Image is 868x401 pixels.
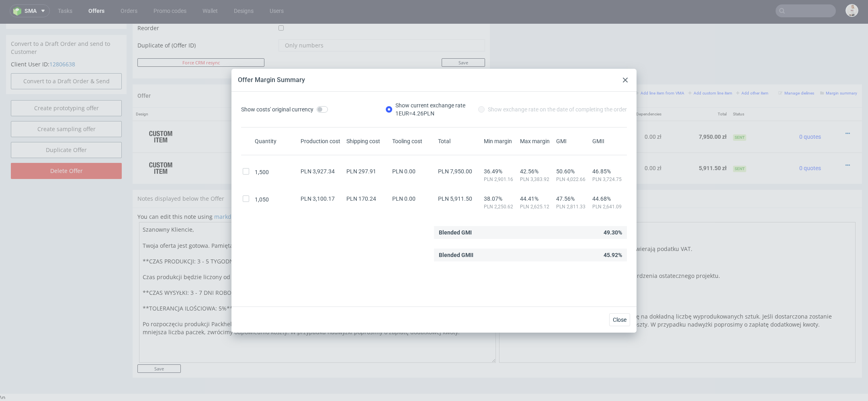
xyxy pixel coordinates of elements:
[299,119,314,124] a: CBLL-1
[484,204,517,210] span: PLN 2,250.62
[283,101,338,109] span: Opakowania doypack
[137,341,181,349] input: Save
[253,195,299,204] div: 1,050
[594,67,631,72] small: Add PIM line item
[234,141,254,148] strong: 770664
[613,317,626,323] span: Close
[137,15,276,34] td: Duplicate of (Offer ID)
[11,49,122,66] input: Convert to a Draft Order & Send
[280,84,457,97] th: Name
[439,226,472,239] span: Blended GMI
[434,249,627,261] div: 45.92%
[665,129,730,160] td: 5,911.50 zł
[604,129,665,160] td: 0.00 zł
[392,168,416,175] span: PLN 0.00
[438,195,472,202] span: PLN 5,911.50
[520,195,553,202] span: 44.41%
[141,103,181,123] img: ico-item-custom-a8f9c3db6a5631ce2f509e228e8b95abde266dc4376634de7b166047de09ff05.png
[284,16,479,27] input: Only numbers
[484,168,517,175] span: 36.49%
[820,67,857,72] small: Margin summary
[539,84,604,97] th: Net Total
[604,84,665,97] th: Dependencies
[345,137,391,145] div: Shipping cost
[299,150,316,156] a: CBLM-1
[436,137,482,145] div: Total
[346,195,376,202] span: PLN 170.24
[736,67,768,72] small: Add other item
[395,109,465,117] div: 1 EUR = 4.26 PLN
[520,204,553,210] span: PLN 2,625.12
[556,195,589,202] span: 47.56%
[733,111,746,117] span: Sent
[49,37,75,44] a: 12806638
[339,102,368,109] span: SPEC- 216459
[484,195,517,202] span: 38.07%
[592,168,625,175] span: 46.85%
[253,137,299,145] div: Quantity
[439,249,473,261] span: Blended GMII
[434,226,627,239] div: 49.30%
[539,97,604,129] td: 7,950.00 zł
[299,137,345,145] div: Production cost
[438,168,472,175] span: PLN 7,950.00
[395,101,465,117] div: Show current exchange rate
[141,134,181,154] img: ico-item-custom-a8f9c3db6a5631ce2f509e228e8b95abde266dc4376634de7b166047de09ff05.png
[339,134,368,140] span: SPEC- 216460
[231,84,280,97] th: ID
[556,176,589,183] span: PLN 4,022.66
[301,195,335,202] span: PLN 3,100.17
[214,189,243,197] a: markdown
[494,84,539,97] th: Unit Price
[539,129,604,160] td: 5,911.50 zł
[730,84,770,97] th: Status
[635,67,684,72] small: Add line item from VMA
[665,97,730,129] td: 7,950.00 zł
[283,119,314,124] span: Source:
[137,189,857,341] div: You can edit this note using
[555,137,591,145] div: GMI
[283,132,454,157] div: Labelprofi d.o.o. • Custom
[392,195,416,202] span: PLN 0.00
[778,67,814,72] small: Manage dielines
[11,139,122,155] input: Delete Offer
[604,97,665,129] td: 0.00 zł
[484,176,517,183] span: PLN 2,901.16
[11,37,122,45] p: Client User ID:
[556,204,589,210] span: PLN 2,811.33
[591,137,627,145] div: GMII
[457,84,494,97] th: Quant.
[283,132,338,140] span: Opakowania doypack
[520,168,553,175] span: 42.56%
[592,204,625,210] span: PLN 2,641.09
[301,168,335,175] span: PLN 3,927.34
[241,101,328,117] label: Show costs' original currency
[6,11,127,37] div: Convert to a Draft Order and send to Customer
[520,176,553,183] span: PLN 3,383.92
[283,150,316,156] span: Source:
[688,67,732,72] small: Add custom line item
[457,129,494,160] td: 1050
[592,176,625,183] span: PLN 3,724.75
[234,110,254,116] strong: 770663
[442,35,485,43] input: Save
[391,137,436,145] div: Tooling cost
[346,168,376,175] span: PLN 297.91
[139,198,496,339] textarea: Szanowny Kliencie, Twoja oferta jest gotowa. Pamiętaj, że ceny nie zawierają podatku VAT. **CZAS ...
[253,168,299,176] div: 1,500
[137,69,151,75] span: Offer
[11,76,122,93] a: Create prototyping offer
[457,97,494,129] td: 1500
[799,141,821,148] span: 0 quotes
[518,137,555,145] div: Max margin
[283,101,454,125] div: Labelprofi d.o.o. • Custom
[133,84,231,97] th: Design
[665,84,730,97] th: Total
[133,166,862,184] div: Notes displayed below the Offer
[11,97,122,113] a: Create sampling offer
[137,35,264,43] button: Force CRM resync
[11,118,122,134] a: Duplicate Offer
[799,110,821,116] span: 0 quotes
[592,195,625,202] span: 44.68%
[238,76,305,84] div: Offer Margin Summary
